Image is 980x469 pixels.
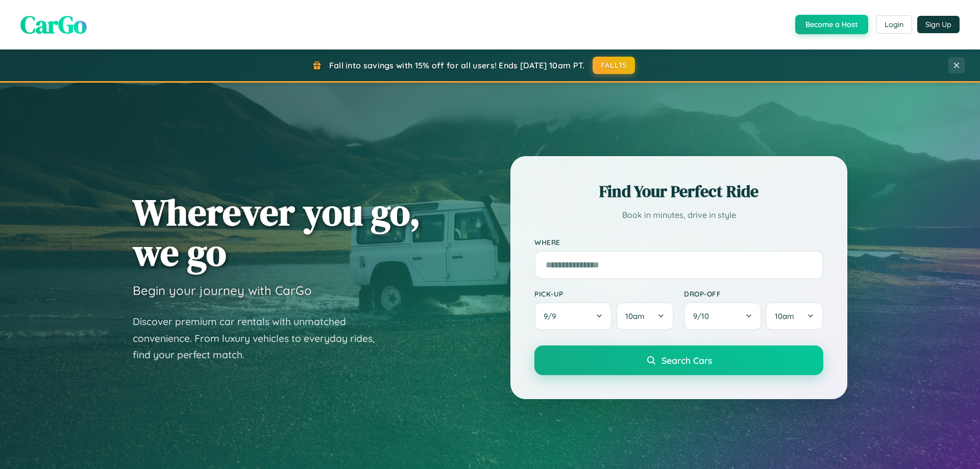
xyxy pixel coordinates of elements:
[625,311,645,321] span: 10am
[661,355,712,366] span: Search Cars
[534,238,823,246] label: Where
[133,192,421,273] h1: Wherever you go, we go
[20,8,87,41] span: CarGo
[684,289,823,298] label: Drop-off
[876,15,912,34] button: Login
[766,302,823,330] button: 10am
[544,311,561,321] span: 9 / 9
[795,15,868,34] button: Become a Host
[534,180,823,203] h2: Find Your Perfect Ride
[534,289,674,298] label: Pick-up
[775,311,794,321] span: 10am
[133,313,388,363] p: Discover premium car rentals with unmatched convenience. From luxury vehicles to everyday rides, ...
[693,311,714,321] span: 9 / 10
[534,208,823,223] p: Book in minutes, drive in style
[917,16,960,33] button: Sign Up
[684,302,762,330] button: 9/10
[534,302,612,330] button: 9/9
[534,345,823,375] button: Search Cars
[593,57,635,74] button: FALL15
[329,60,585,70] span: Fall into savings with 15% off for all users! Ends [DATE] 10am PT.
[616,302,674,330] button: 10am
[133,283,312,298] h3: Begin your journey with CarGo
